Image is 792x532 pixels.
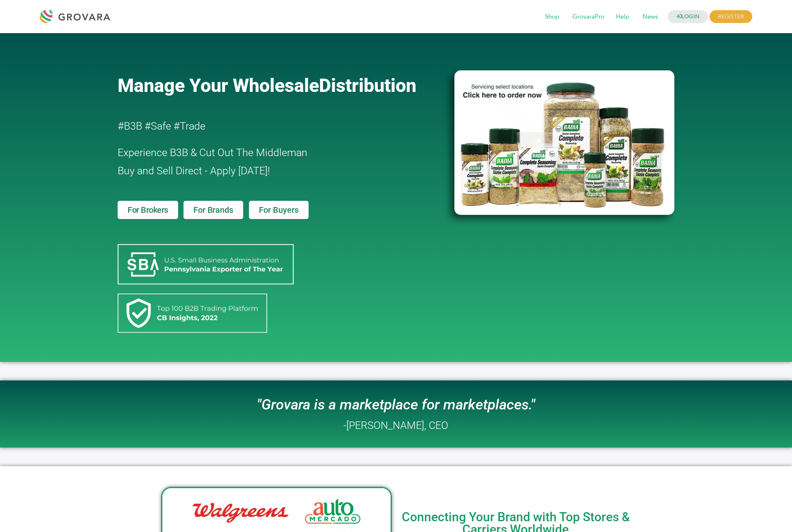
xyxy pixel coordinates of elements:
[259,206,299,214] span: For Buyers
[343,420,448,431] h2: -[PERSON_NAME], CEO
[567,12,610,22] a: GrovaraPro
[118,75,319,96] span: Manage Your Wholesale
[539,9,565,25] span: Shop
[637,9,664,25] span: News
[249,201,309,219] a: For Buyers
[319,75,416,96] span: Distribution
[118,201,178,219] a: For Brokers
[710,10,752,23] span: REGISTER
[118,165,270,177] span: Buy and Sell Direct - Apply [DATE]!
[118,117,407,135] h2: #B3B #Safe #Trade
[118,147,307,159] span: Experience B3B & Cut Out The Middleman
[637,12,664,22] a: News
[118,75,441,96] a: Manage Your WholesaleDistribution
[567,9,610,25] span: GrovaraPro
[539,12,565,22] a: Shop
[184,201,243,219] a: For Brands
[193,206,233,214] span: For Brands
[128,206,168,214] span: For Brokers
[257,396,535,413] i: "Grovara is a marketplace for marketplaces."
[610,9,635,25] span: Help
[668,10,708,23] a: LOGIN
[610,12,635,22] a: Help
